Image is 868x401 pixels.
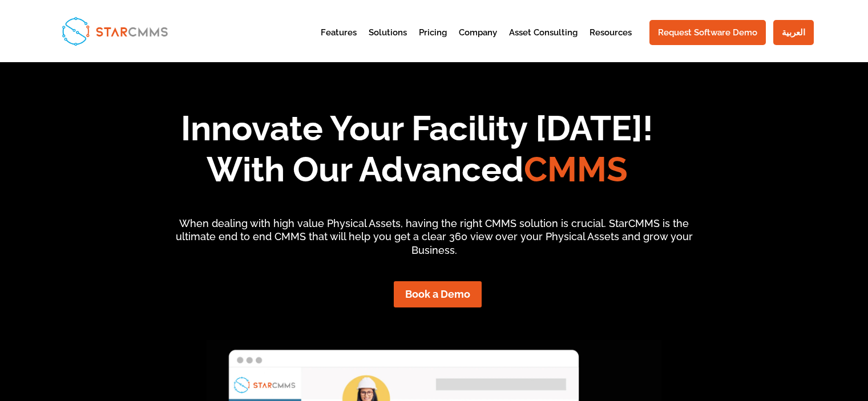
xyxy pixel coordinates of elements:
a: Company [459,29,497,56]
a: Resources [590,29,632,56]
a: Features [321,29,357,56]
img: StarCMMS [57,12,173,50]
p: When dealing with high value Physical Assets, having the right CMMS solution is crucial. StarCMMS... [165,217,703,257]
a: العربية [773,20,814,45]
a: Solutions [369,29,407,56]
a: Book a Demo [394,281,482,307]
a: Request Software Demo [649,20,766,45]
a: Pricing [419,29,447,56]
span: CMMS [524,149,628,189]
h1: Innovate Your Facility [DATE]! With Our Advanced [21,108,813,196]
a: Asset Consulting [509,29,578,56]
